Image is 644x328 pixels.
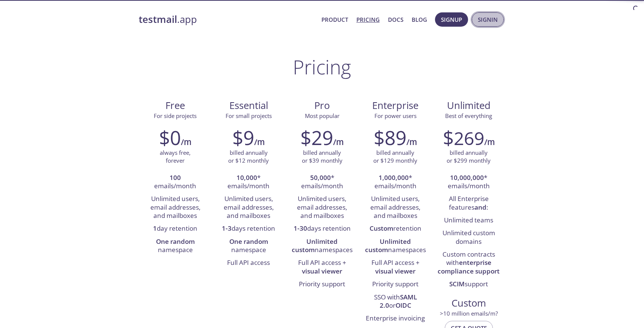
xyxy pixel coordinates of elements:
strong: 10,000 [236,173,257,182]
li: day retention [144,222,206,235]
span: Essential [218,99,279,112]
li: Unlimited users, email addresses, and mailboxes [291,193,353,222]
li: Full API access + [364,257,426,278]
h6: /m [333,136,344,148]
strong: Unlimited custom [292,237,338,254]
a: Docs [388,15,403,24]
h2: $ [443,126,484,149]
li: * emails/month [364,172,426,193]
span: 269 [454,126,484,150]
h6: /m [484,136,495,148]
li: namespaces [291,236,353,257]
strong: SAML 2.0 [380,293,417,310]
li: days retention [218,222,280,235]
a: Blog [412,15,427,24]
p: billed annually or $129 monthly [373,149,417,165]
strong: 50,000 [310,173,331,182]
h6: /m [181,136,191,148]
h2: $29 [300,126,333,149]
span: Free [145,99,206,112]
li: Unlimited users, email addresses, and mailboxes [364,193,426,222]
strong: and [474,203,486,212]
a: Product [321,15,348,24]
span: Unlimited [447,99,491,112]
li: Unlimited users, email addresses, and mailboxes [218,193,280,222]
h2: $0 [159,126,181,149]
strong: OIDC [395,301,411,310]
li: Priority support [291,278,353,291]
strong: SCIM [449,280,465,288]
span: For power users [374,112,417,119]
span: For small projects [226,112,272,119]
li: * emails/month [291,172,353,193]
li: Priority support [364,278,426,291]
li: Full API access + [291,257,353,278]
h2: $9 [232,126,254,149]
li: SSO with or [364,291,426,313]
button: Signin [472,12,504,27]
li: namespace [144,236,206,257]
li: Enterprise invoicing [364,312,426,325]
strong: Unlimited custom [365,237,411,254]
li: Unlimited users, email addresses, and mailboxes [144,193,206,222]
p: billed annually or $299 monthly [447,149,491,165]
li: Custom contracts with [438,248,500,278]
p: billed annually or $39 monthly [302,149,342,165]
li: namespaces [364,236,426,257]
li: namespace [218,236,280,257]
span: > 10 million emails/m? [440,310,498,317]
strong: 1-30 [294,224,307,233]
span: Most popular [305,112,339,119]
span: Signin [478,15,498,24]
p: always free, forever [160,149,191,165]
strong: visual viewer [375,267,415,275]
span: Best of everything [445,112,492,119]
strong: Custom [370,224,393,233]
span: Pro [291,99,353,112]
strong: 1 [153,224,157,233]
li: retention [364,222,426,235]
h6: /m [406,136,417,148]
span: For side projects [154,112,197,119]
li: All Enterprise features : [438,193,500,214]
span: Custom [438,297,499,310]
a: Pricing [356,15,380,24]
li: Unlimited teams [438,214,500,227]
h6: /m [254,136,265,148]
h1: Pricing [293,56,351,78]
strong: One random [156,237,195,246]
button: Signup [435,12,468,27]
span: Enterprise [365,99,426,112]
a: testmail.app [139,13,315,26]
strong: enterprise compliance support [438,258,500,275]
p: billed annually or $12 monthly [228,149,269,165]
strong: testmail [139,13,177,26]
span: Signup [441,15,462,24]
strong: 1,000,000 [379,173,409,182]
strong: One random [229,237,268,246]
li: days retention [291,222,353,235]
li: Full API access [218,257,280,269]
strong: visual viewer [302,267,342,275]
li: * emails/month [218,172,280,193]
li: Unlimited custom domains [438,227,500,248]
strong: 10,000,000 [450,173,484,182]
li: support [438,278,500,291]
li: * emails/month [438,172,500,193]
h2: $89 [374,126,406,149]
li: emails/month [144,172,206,193]
strong: 100 [170,173,181,182]
strong: 1-3 [222,224,232,233]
